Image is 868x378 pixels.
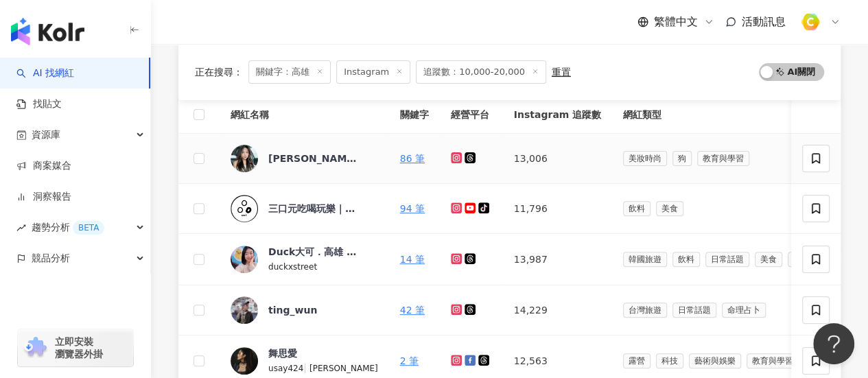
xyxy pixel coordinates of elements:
span: 飲料 [623,201,650,216]
span: 科技 [656,353,683,368]
span: 立即安裝 瀏覽器外掛 [55,335,103,360]
a: 14 筆 [400,254,425,265]
span: 教育與學習 [697,151,749,166]
span: usay424 [268,364,303,373]
td: 14,229 [503,285,612,335]
img: KOL Avatar [231,296,258,324]
span: 競品分析 [32,243,70,274]
a: KOL Avatarting_wun [231,296,378,324]
div: 舞思愛 [268,346,297,360]
div: 三口元吃喝玩樂｜屏東 高雄 台南 美食 目標全世界｜旅遊 露營 開箱 [268,202,357,215]
th: 經營平台 [440,96,503,134]
span: 教育與學習 [747,353,799,368]
span: [PERSON_NAME] [309,364,378,373]
div: [PERSON_NAME] [268,152,357,165]
a: KOL Avatar舞思愛usay424|[PERSON_NAME] [231,346,378,375]
span: 繁體中文 [654,14,698,29]
a: 2 筆 [400,355,419,366]
img: logo [11,18,84,45]
span: 命理占卜 [722,303,766,318]
img: KOL Avatar [231,347,258,375]
span: 正在搜尋 ： [195,67,243,78]
a: 找貼文 [16,97,62,111]
a: 94 筆 [400,203,425,214]
span: 狗 [672,151,692,166]
td: 11,796 [503,184,612,234]
a: KOL Avatar三口元吃喝玩樂｜屏東 高雄 台南 美食 目標全世界｜旅遊 露營 開箱 [231,195,378,222]
a: 86 筆 [400,153,425,164]
span: 關鍵字：高雄 [248,60,331,84]
td: 13,006 [503,134,612,184]
a: KOL Avatar[PERSON_NAME] [231,145,378,172]
th: 關鍵字 [389,96,440,134]
span: 美妝時尚 [623,151,667,166]
span: 法政社會 [788,252,832,267]
span: 露營 [623,353,650,368]
span: 韓國旅遊 [623,252,667,267]
a: KOL AvatarDuck大可．高雄 屏東 台南美食小吃甜點duckxstreet [231,245,378,274]
span: 日常話題 [672,303,716,318]
th: 網紅名稱 [220,96,389,134]
a: searchAI 找網紅 [16,67,74,80]
img: chrome extension [22,337,49,359]
div: Duck大可．高雄 屏東 台南美食小吃甜點 [268,245,357,259]
img: KOL Avatar [231,195,258,222]
div: 重置 [552,67,571,78]
a: 洞察報告 [16,190,71,204]
div: ting_wun [268,303,317,317]
span: rise [16,223,26,233]
a: 42 筆 [400,305,425,316]
span: 飲料 [672,252,700,267]
span: 美食 [656,201,683,216]
span: 日常話題 [705,252,749,267]
span: 台灣旅遊 [623,303,667,318]
span: 藝術與娛樂 [689,353,741,368]
a: 商案媒合 [16,159,71,173]
div: BETA [73,221,104,235]
a: chrome extension立即安裝 瀏覽器外掛 [18,329,133,366]
span: | [303,362,309,373]
span: 追蹤數：10,000-20,000 [416,60,546,84]
span: 美食 [755,252,782,267]
th: Instagram 追蹤數 [503,96,612,134]
span: 資源庫 [32,119,60,150]
img: KOL Avatar [231,145,258,172]
span: 趨勢分析 [32,212,104,243]
span: Instagram [336,60,410,84]
span: 活動訊息 [742,15,786,28]
img: KOL Avatar [231,246,258,273]
span: duckxstreet [268,262,317,272]
img: %E6%96%B9%E5%BD%A2%E7%B4%94.png [797,9,823,35]
iframe: Help Scout Beacon - Open [813,323,854,364]
td: 13,987 [503,234,612,285]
